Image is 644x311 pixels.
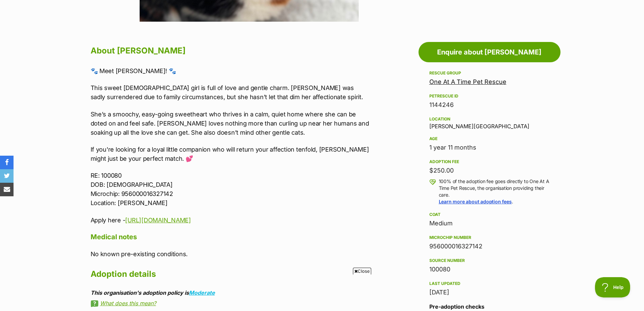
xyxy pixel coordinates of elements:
[429,70,550,76] div: Rescue group
[91,300,370,306] a: What does this mean?
[91,232,370,241] h4: Medical notes
[429,100,550,110] div: 1144246
[439,199,512,204] a: Learn more about adoption fees
[199,277,445,308] iframe: Advertisement
[125,217,191,224] a: [URL][DOMAIN_NAME]
[429,143,550,152] div: 1 year 11 months
[429,136,550,141] div: Age
[429,78,506,85] a: One At A Time Pet Rescue
[429,265,550,274] div: 100080
[439,178,550,205] p: 100% of the adoption fee goes directly to One At A Time Pet Rescue, the organisation providing th...
[429,166,550,175] div: $250.00
[429,219,550,228] div: Medium
[189,289,215,296] a: Moderate
[429,288,550,297] div: [DATE]
[91,43,370,58] h2: About [PERSON_NAME]
[429,235,550,240] div: Microchip number
[429,281,550,286] div: Last updated
[353,268,371,274] span: Close
[595,277,630,297] iframe: Help Scout Beacon - Open
[91,171,370,207] p: RE: 100080 DOB: [DEMOGRAPHIC_DATA] Microchip: 956000016327142 Location: [PERSON_NAME]
[429,116,550,122] div: Location
[429,258,550,263] div: Source number
[91,216,370,225] p: Apply here -
[91,83,370,102] p: This sweet [DEMOGRAPHIC_DATA] girl is full of love and gentle charm. [PERSON_NAME] was sadly surr...
[91,66,370,75] p: 🐾 Meet [PERSON_NAME]! 🐾
[429,93,550,99] div: PetRescue ID
[429,159,550,164] div: Adoption fee
[429,115,550,129] div: [PERSON_NAME][GEOGRAPHIC_DATA]
[91,249,370,259] p: No known pre-existing conditions.
[429,242,550,251] div: 956000016327142
[91,267,370,282] h2: Adoption details
[429,303,550,311] h3: Pre-adoption checks
[419,42,560,62] a: Enquire about [PERSON_NAME]
[91,145,370,163] p: If you're looking for a loyal little companion who will return your affection tenfold, [PERSON_NA...
[429,212,550,217] div: Coat
[91,110,370,137] p: She’s a smoochy, easy-going sweetheart who thrives in a calm, quiet home where she can be doted o...
[91,290,370,296] div: This organisation's adoption policy is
